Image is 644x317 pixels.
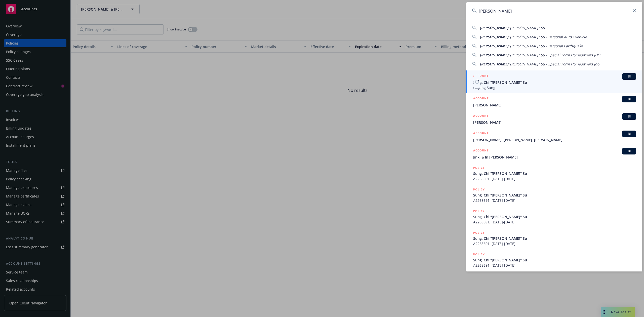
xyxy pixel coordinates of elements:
h5: POLICY [473,209,485,214]
a: ACCOUNTBI[PERSON_NAME] [466,110,642,128]
span: BI [624,97,634,101]
span: [PERSON_NAME] [473,120,636,125]
h5: ACCOUNT [473,96,489,102]
span: Sung, Chi "[PERSON_NAME]" Su [473,257,636,263]
span: A2268691, [DATE]-[DATE] [473,263,636,268]
a: POLICYSung, Chi "[PERSON_NAME]" SuA2268691, [DATE]-[DATE] [466,184,642,206]
span: BI [624,74,634,79]
h5: ACCOUNT [473,73,489,79]
span: [PERSON_NAME], [PERSON_NAME], [PERSON_NAME] [473,137,636,142]
a: POLICYSung, Chi "[PERSON_NAME]" SuA2268691, [DATE]-[DATE] [466,163,642,184]
span: Sung, Chi "[PERSON_NAME]" Su [473,171,636,176]
span: A2268691, [DATE]-[DATE] [473,241,636,246]
span: "[PERSON_NAME]" Su - Special Form Homeowners (HO [508,53,600,57]
span: [PERSON_NAME] [480,25,508,30]
h5: POLICY [473,230,485,235]
span: [PERSON_NAME] [473,102,636,108]
span: BI [624,132,634,136]
h5: ACCOUNT [473,148,489,154]
span: BI [624,114,634,119]
span: Sung, Chi "[PERSON_NAME]" Su [473,80,636,85]
a: POLICYSung, Chi "[PERSON_NAME]" SuA2268691, [DATE]-[DATE] [466,227,642,249]
h5: POLICY [473,187,485,192]
span: A2268691, [DATE]-[DATE] [473,176,636,181]
h5: POLICY [473,252,485,257]
span: [PERSON_NAME] [480,53,508,57]
span: A2268691, [DATE]-[DATE] [473,198,636,203]
span: "[PERSON_NAME]" Su - Personal Earthquake [508,44,583,48]
h5: POLICY [473,165,485,170]
a: POLICYSung, Chi "[PERSON_NAME]" SuA2268691, [DATE]-[DATE] [466,206,642,227]
span: Sung, Chi "[PERSON_NAME]" Su [473,214,636,219]
span: Jinki & In [PERSON_NAME] [473,154,636,160]
a: ACCOUNTBISung, Chi "[PERSON_NAME]" SuOhjung Sung [466,70,642,93]
input: Search... [466,2,642,20]
span: [PERSON_NAME] [480,34,508,39]
a: ACCOUNTBI[PERSON_NAME] [466,93,642,110]
span: "[PERSON_NAME]" Su [508,25,545,30]
span: [PERSON_NAME] [480,44,508,48]
h5: ACCOUNT [473,131,489,137]
span: BI [624,149,634,153]
span: [PERSON_NAME] [480,62,508,66]
a: POLICYSung, Chi "[PERSON_NAME]" SuA2268691, [DATE]-[DATE] [466,249,642,271]
span: A2268691, [DATE]-[DATE] [473,219,636,225]
span: "[PERSON_NAME]" Su - Personal Auto / Vehicle [508,34,587,39]
span: "[PERSON_NAME]" Su - Special Form Homeowners (ho [508,62,599,66]
span: Sung, Chi "[PERSON_NAME]" Su [473,236,636,241]
a: ACCOUNTBIJinki & In [PERSON_NAME] [466,145,642,163]
span: Ohjung Sung [473,85,636,90]
a: ACCOUNTBI[PERSON_NAME], [PERSON_NAME], [PERSON_NAME] [466,128,642,145]
h5: ACCOUNT [473,113,489,119]
span: Sung, Chi "[PERSON_NAME]" Su [473,192,636,198]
